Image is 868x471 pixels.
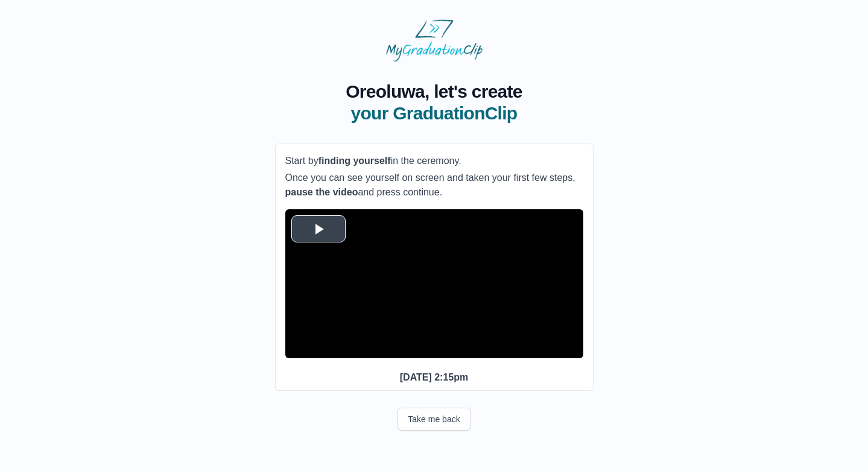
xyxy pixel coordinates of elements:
b: pause the video [285,187,358,197]
button: Take me back [398,408,470,431]
div: Video Player [285,209,583,358]
p: Start by in the ceremony. [285,154,583,168]
span: your GraduationClip [346,103,522,124]
img: MyGraduationClip [386,19,483,62]
b: finding yourself [318,156,391,166]
p: Once you can see yourself on screen and taken your first few steps, and press continue. [285,171,583,200]
button: Play Video [291,215,346,242]
p: [DATE] 2:15pm [285,370,583,385]
span: Oreoluwa, let's create [346,81,522,103]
